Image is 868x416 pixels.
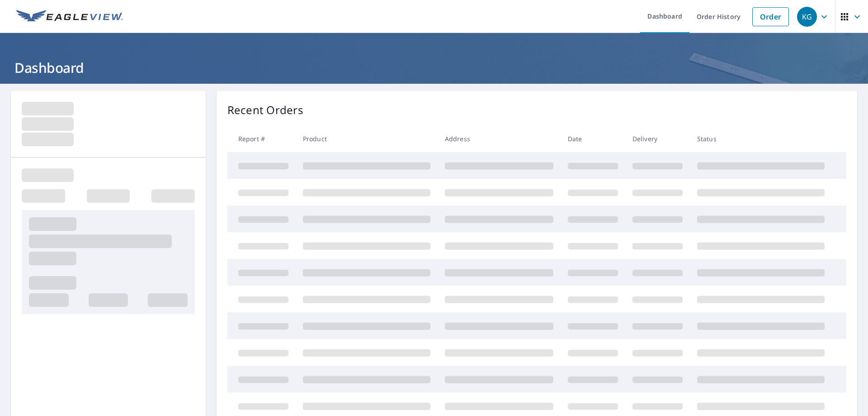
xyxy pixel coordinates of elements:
th: Report # [227,125,296,152]
th: Delivery [625,125,690,152]
img: EV Logo [16,10,123,24]
a: Order [752,7,789,26]
th: Address [438,125,561,152]
th: Date [561,125,625,152]
th: Product [296,125,438,152]
p: Recent Orders [227,102,303,118]
th: Status [690,125,832,152]
h1: Dashboard [11,58,857,77]
div: KG [797,7,817,27]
